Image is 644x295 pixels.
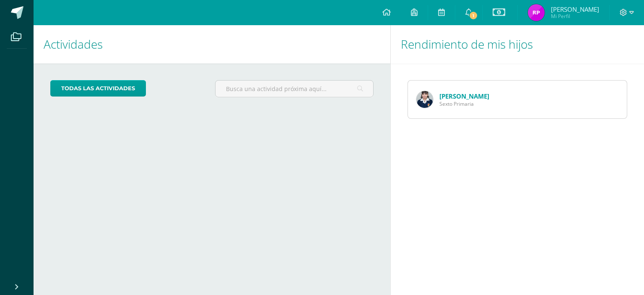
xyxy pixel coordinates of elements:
h1: Rendimiento de mis hijos [401,25,634,63]
h1: Actividades [44,25,380,63]
span: 1 [469,11,478,20]
a: [PERSON_NAME] [439,92,489,100]
a: todas las Actividades [50,80,146,97]
span: Sexto Primaria [439,100,489,107]
input: Busca una actividad próxima aquí... [216,81,373,97]
span: [PERSON_NAME] [551,5,599,13]
span: Mi Perfil [551,13,599,20]
img: 86b5fdf82b516cd82e2b97a1ad8108b3.png [528,4,545,21]
img: fcabbff20c05842f86adf77919e12c9a.png [416,91,433,108]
